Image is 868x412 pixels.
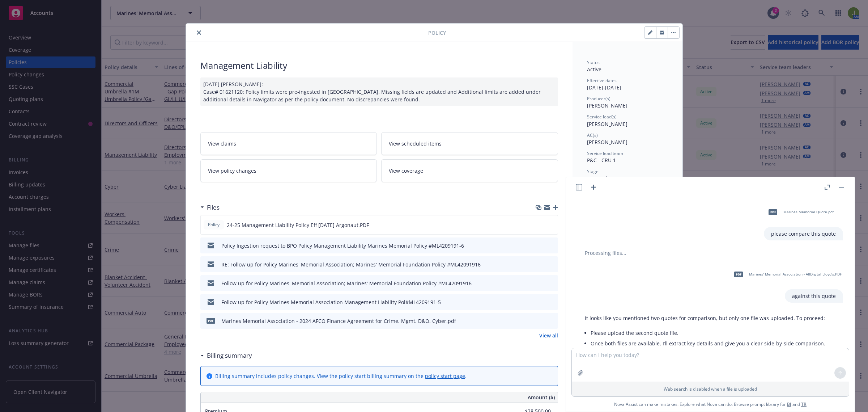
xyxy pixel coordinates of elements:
[769,209,777,215] span: pdf
[221,242,464,249] div: Policy Ingestion request to BPO Policy Management Liability Marines Memorial Policy #ML4209191-6
[783,210,834,214] span: Marines Memorial Quote.pdf
[801,401,807,407] a: TR
[200,59,558,72] div: Management Liability
[587,175,608,182] span: Renewal
[200,351,252,360] div: Billing summary
[787,401,791,407] a: BI
[587,77,668,91] div: [DATE] - [DATE]
[528,394,555,401] span: Amount ($)
[537,242,543,249] button: download file
[587,150,623,156] span: Service lead team
[764,203,835,221] div: pdfMarines Memorial Quote.pdf
[537,298,543,306] button: download file
[587,59,600,66] span: Status
[729,265,843,283] div: PDFMarines' Memorial Association - AllDigital Lloyd's.PDF
[381,159,558,182] a: View coverage
[200,132,377,155] a: View claims
[389,167,423,175] span: View coverage
[195,28,203,37] button: close
[537,279,543,287] button: download file
[771,230,836,237] p: please compare this quote
[221,261,481,268] div: RE: Follow up for Policy Marines' Memorial Association; Marines' Memorial Foundation Policy #ML42...
[569,397,852,412] span: Nova Assist can make mistakes. Explore what Nova can do: Browse prompt library for and
[207,222,221,228] span: Policy
[585,314,825,322] p: It looks like you mentioned two quotes for comparison, but only one file was uploaded. To proceed:
[208,140,236,147] span: View claims
[587,114,617,120] span: Service lead(s)
[734,272,743,277] span: PDF
[576,386,844,392] p: Web search is disabled when a file is uploaded
[428,29,446,37] span: Policy
[389,140,442,147] span: View scheduled items
[207,318,215,323] span: pdf
[537,317,543,325] button: download file
[587,139,627,146] span: [PERSON_NAME]
[792,292,836,300] p: against this quote
[221,298,441,306] div: Follow up for Policy Marines Memorial Association Management Liability Pol#ML4209191-5
[591,328,825,338] li: Please upload the second quote file.
[200,77,558,106] div: [DATE] [PERSON_NAME]: Case# 01621120: Policy limits were pre-ingested in [GEOGRAPHIC_DATA]. Missi...
[215,372,467,380] div: Billing summary includes policy changes. View the policy start billing summary on the .
[587,132,598,138] span: AC(s)
[549,317,555,325] button: preview file
[549,261,555,268] button: preview file
[591,338,825,349] li: Once both files are available, I’ll extract key details and give you a clear side-by-side compari...
[537,261,543,268] button: download file
[578,249,843,257] div: Processing files...
[587,96,610,102] span: Producer(s)
[200,203,220,212] div: Files
[549,279,555,287] button: preview file
[587,66,601,73] span: Active
[207,351,252,360] h3: Billing summary
[425,373,465,379] a: policy start page
[749,272,842,277] span: Marines' Memorial Association - AllDigital Lloyd's.PDF
[539,332,558,339] a: View all
[587,102,627,109] span: [PERSON_NAME]
[549,242,555,249] button: preview file
[587,77,617,84] span: Effective dates
[221,317,456,325] div: Marines Memorial Association - 2024 AFCO Finance Agreement for Crime, Mgmt, D&O, Cyber.pdf
[221,279,472,287] div: Follow up for Policy Marines' Memorial Association; Marines' Memorial Foundation Policy #ML42091916
[227,221,369,229] span: 24-25 Management Liability Policy Eff [DATE] Argonaut.PDF
[207,203,220,212] h3: Files
[537,221,542,229] button: download file
[548,221,555,229] button: preview file
[208,167,256,175] span: View policy changes
[587,168,599,175] span: Stage
[200,159,377,182] a: View policy changes
[549,298,555,306] button: preview file
[587,121,627,127] span: [PERSON_NAME]
[381,132,558,155] a: View scheduled items
[587,157,616,164] span: P&C - CRU 1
